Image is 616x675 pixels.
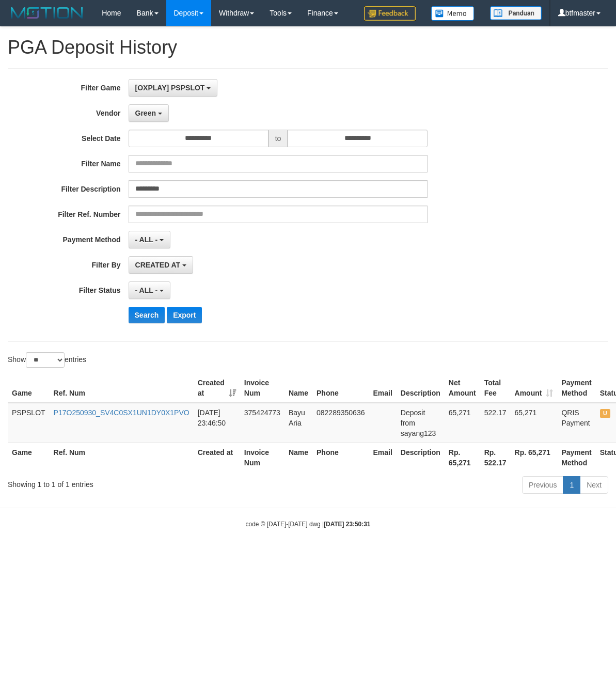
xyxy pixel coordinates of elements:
th: Email [369,443,396,472]
button: Green [129,104,169,122]
th: Total Fee [480,373,511,403]
th: Rp. 65,271 [511,443,558,472]
span: UNPAID [600,409,610,418]
th: Rp. 522.17 [480,443,511,472]
th: Rp. 65,271 [445,443,480,472]
td: QRIS Payment [557,403,595,443]
td: 65,271 [511,403,558,443]
th: Description [397,443,445,472]
label: Show entries [8,352,86,368]
a: Next [580,476,608,494]
span: - ALL - [135,286,158,294]
img: MOTION_logo.png [8,5,86,21]
th: Name [285,373,312,403]
th: Invoice Num [240,443,285,472]
small: code © [DATE]-[DATE] dwg | [246,521,371,528]
th: Created at: activate to sort column ascending [194,373,240,403]
th: Description [397,373,445,403]
button: - ALL - [129,281,170,299]
th: Net Amount [445,373,480,403]
select: Showentries [26,352,65,368]
h1: PGA Deposit History [8,37,608,58]
td: PSPSLOT [8,403,50,443]
th: Payment Method [557,373,595,403]
th: Phone [312,443,369,472]
td: 082289350636 [312,403,369,443]
td: 522.17 [480,403,511,443]
img: Feedback.jpg [364,6,416,21]
button: Export [167,307,202,323]
span: [OXPLAY] PSPSLOT [135,84,205,92]
img: Button%20Memo.svg [431,6,475,21]
button: Search [129,307,165,323]
th: Email [369,373,396,403]
span: - ALL - [135,236,158,244]
button: CREATED AT [129,256,194,274]
th: Game [8,443,50,472]
th: Created at [194,443,240,472]
th: Payment Method [557,443,595,472]
img: panduan.png [490,6,542,20]
strong: [DATE] 23:50:31 [324,521,370,528]
th: Amount: activate to sort column ascending [511,373,558,403]
th: Name [285,443,312,472]
a: P17O250930_SV4C0SX1UN1DY0X1PVO [54,409,189,417]
a: Previous [522,476,563,494]
th: Phone [312,373,369,403]
span: Green [135,109,156,117]
span: to [268,130,288,147]
button: - ALL - [129,231,170,248]
th: Ref. Num [50,443,194,472]
button: [OXPLAY] PSPSLOT [129,79,218,97]
span: CREATED AT [135,261,181,269]
th: Invoice Num [240,373,285,403]
td: [DATE] 23:46:50 [194,403,240,443]
th: Game [8,373,50,403]
td: Bayu Aria [285,403,312,443]
td: Deposit from sayang123 [397,403,445,443]
td: 65,271 [445,403,480,443]
div: Showing 1 to 1 of 1 entries [8,475,249,490]
a: 1 [563,476,580,494]
th: Ref. Num [50,373,194,403]
td: 375424773 [240,403,285,443]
